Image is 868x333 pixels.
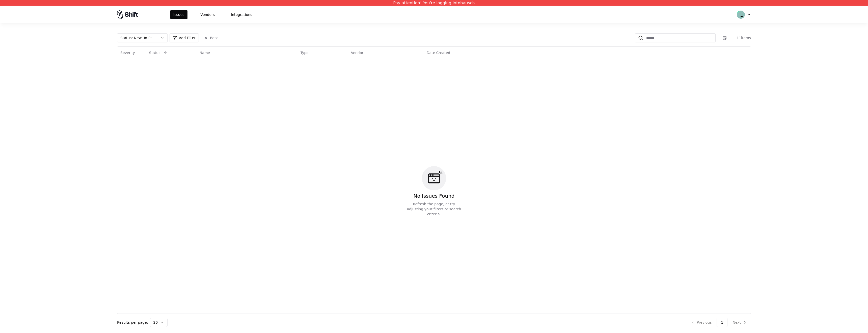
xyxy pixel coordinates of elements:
[170,10,187,19] button: Issues
[117,320,148,325] p: Results per page:
[731,35,751,40] div: 11 items
[120,50,135,55] div: Severity
[301,50,309,55] div: Type
[201,33,223,42] button: Reset
[200,50,210,55] div: Name
[406,201,462,217] div: Refresh the page, or try adjusting your filters or search criteria.
[228,10,255,19] button: Integrations
[687,318,751,327] nav: pagination
[427,50,450,55] div: Date Created
[120,35,156,40] div: Status : New, In Progress
[198,10,218,19] button: Vendors
[413,192,454,199] div: No Issues Found
[170,33,199,42] button: Add Filter
[717,318,727,327] button: 1
[149,50,160,55] div: Status
[351,50,363,55] div: Vendor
